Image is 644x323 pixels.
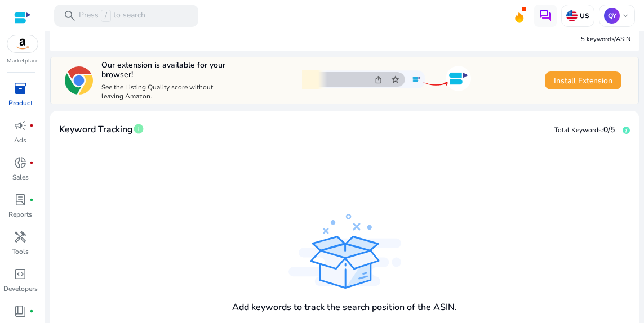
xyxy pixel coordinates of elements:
h4: Add keywords to track the search position of the ASIN. [232,302,457,313]
p: Sales [12,172,29,182]
span: / [101,10,111,22]
img: track_product.svg [288,214,401,288]
h5: Our extension is available for your browser! [101,60,230,80]
span: Total Keywords: [554,125,603,134]
span: Keyword Tracking [59,120,133,140]
span: Install Extension [554,75,612,87]
p: US [578,11,589,20]
span: campaign [14,119,27,132]
span: info [133,123,144,134]
p: Product [8,98,33,108]
img: chrome-logo.svg [65,66,93,95]
img: us.svg [566,10,578,21]
span: fiber_manual_record [29,309,34,313]
button: Install Extension [545,71,621,89]
span: fiber_manual_record [29,198,34,202]
span: lab_profile [14,193,27,207]
p: Press to search [79,10,145,22]
p: Tools [12,246,29,257]
p: See the Listing Quality score without leaving Amazon. [101,83,230,101]
span: fiber_manual_record [29,123,34,128]
span: donut_small [14,156,27,169]
img: amazon.svg [7,35,38,52]
p: Ads [14,135,26,145]
span: book_4 [14,304,27,318]
span: fiber_manual_record [29,160,34,165]
span: 0/5 [603,124,615,135]
p: QY [604,8,620,24]
p: Reports [8,209,32,219]
p: Developers [3,284,38,294]
div: 5 keywords/ASIN [581,35,630,44]
span: code_blocks [14,267,27,281]
span: search [63,9,77,23]
span: keyboard_arrow_down [621,11,630,20]
span: handyman [14,230,27,244]
p: Marketplace [7,57,38,65]
span: inventory_2 [14,82,27,95]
